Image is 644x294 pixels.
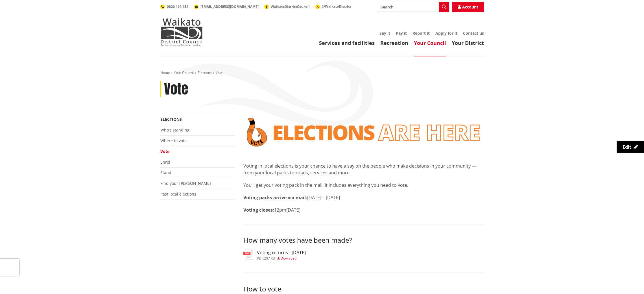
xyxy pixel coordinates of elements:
[257,250,306,255] h3: Voting returns - [DATE]
[198,70,212,75] a: Elections
[396,30,407,36] a: Pay it
[160,181,211,186] a: Find your [PERSON_NAME]
[243,284,484,293] h3: How to vote
[160,70,170,75] a: Home
[379,30,390,36] a: Say it
[257,256,263,261] span: pdf
[452,2,484,12] a: Account
[281,256,296,261] span: Download
[167,4,188,9] span: 0800 492 452
[414,40,446,46] a: Your Council
[216,70,223,75] span: Vote
[243,194,484,201] p: [DATE] – [DATE]
[264,256,275,261] span: 207 KB
[463,30,484,36] a: Contact us
[380,40,408,46] a: Recreation
[319,40,375,46] a: Services and facilities
[274,207,300,213] span: 12pm[DATE]
[243,250,306,260] a: Voting returns - [DATE] pdf,207 KB Download
[243,163,484,176] p: Voting in local elections is your chance to have a say on the people who make decisions in your c...
[243,182,484,188] p: You’ll get your voting pack in the mail. It includes everything you need to vote.
[160,117,182,122] a: Elections
[617,141,644,153] a: Edit
[200,4,259,9] span: [EMAIL_ADDRESS][DOMAIN_NAME]
[243,250,253,260] img: document-pdf.svg
[315,4,351,9] a: @WaikatoDistrict
[243,114,484,150] img: Vote banner transparent
[160,149,169,154] a: Vote
[160,71,484,75] nav: breadcrumb
[194,4,259,9] a: [EMAIL_ADDRESS][DOMAIN_NAME]
[435,30,457,36] a: Apply for it
[322,4,351,9] span: @WaikatoDistrict
[160,191,196,197] a: Past local elections
[264,4,310,9] a: WaikatoDistrictCouncil
[164,81,188,97] h1: Vote
[257,257,306,260] div: ,
[271,4,310,9] span: WaikatoDistrictCouncil
[174,70,194,75] a: Your Council
[452,40,484,46] a: Your District
[243,207,274,213] strong: Voting closes:
[160,18,203,46] img: Waikato District Council - Te Kaunihera aa Takiwaa o Waikato
[243,236,484,244] h3: How many votes have been made?
[160,170,171,175] a: Stand
[412,30,430,36] a: Report it
[623,144,631,150] span: Edit
[243,194,307,201] strong: Voting packs arrive via mail:
[160,138,187,143] a: Where to vote
[160,127,189,133] a: Who's standing
[377,2,449,12] input: Search input
[160,4,188,9] a: 0800 492 452
[160,159,170,165] a: Enrol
